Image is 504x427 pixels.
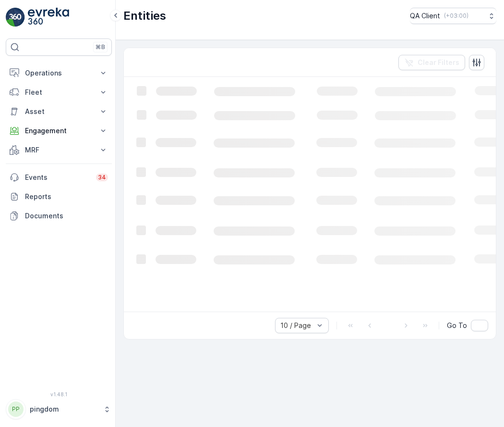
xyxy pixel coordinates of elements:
[25,107,93,116] p: Asset
[6,83,112,102] button: Fleet
[6,206,112,226] a: Documents
[6,121,112,140] button: Engagement
[25,126,93,136] p: Engagement
[8,402,24,417] div: PP
[398,55,465,70] button: Clear Filters
[444,12,468,20] p: ( +03:00 )
[6,168,112,187] a: Events34
[6,187,112,206] a: Reports
[6,391,112,397] span: v 1.48.1
[25,88,93,97] p: Fleet
[410,11,440,21] p: QA Client
[25,211,108,221] p: Documents
[30,404,98,414] p: pingdom
[25,68,93,78] p: Operations
[25,192,108,201] p: Reports
[6,140,112,160] button: MRF
[418,58,459,67] p: Clear Filters
[6,399,112,419] button: PPpingdom
[447,321,467,330] span: Go To
[25,173,90,182] p: Events
[6,63,112,83] button: Operations
[410,8,496,24] button: QA Client(+03:00)
[123,8,166,24] p: Entities
[96,43,105,51] p: ⌘B
[6,8,25,27] img: logo
[28,8,69,27] img: logo_light-DOdMpM7g.png
[98,174,106,181] p: 34
[6,102,112,121] button: Asset
[25,145,93,155] p: MRF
